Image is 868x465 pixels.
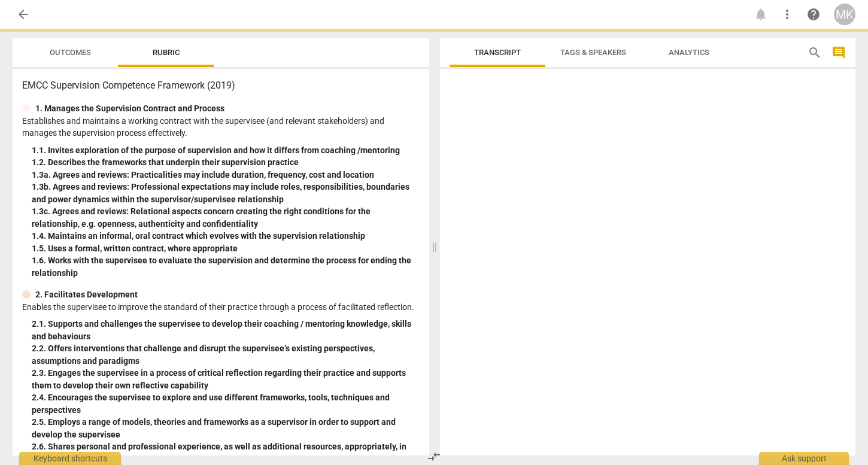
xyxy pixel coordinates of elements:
span: Transcript [474,48,521,57]
div: 2. 1. Supports and challenges the supervisee to develop their coaching / mentoring knowledge, ski... [32,318,420,342]
span: Rubric [153,48,180,57]
div: 1. 3b. Agrees and reviews: Professional expectations may include roles, responsibilities, boundar... [32,181,420,205]
button: MK [834,4,855,25]
div: 2. 2. Offers interventions that challenge and disrupt the supervisee’s existing perspectives, ass... [32,342,420,367]
div: 2. 5. Employs a range of models, theories and frameworks as a supervisor in order to support and ... [32,416,420,440]
p: Establishes and maintains a working contract with the supervisee (and relevant stakeholders) and ... [22,115,420,139]
div: Keyboard shortcuts [19,452,121,465]
div: 1. 6. Works with the supervisee to evaluate the supervision and determine the process for ending ... [32,254,420,279]
span: compare_arrows [427,449,441,464]
div: 1. 3a. Agrees and reviews: Practicalities may include duration, frequency, cost and location [32,169,420,181]
div: 1. 1. Invites exploration of the purpose of supervision and how it differs from coaching /mentoring [32,144,420,157]
div: 1. 4. Maintains an informal, oral contract which evolves with the supervision relationship [32,230,420,242]
div: 2. 4. Encourages the supervisee to explore and use different frameworks, tools, techniques and pe... [32,391,420,416]
button: Search [805,43,824,62]
span: help [806,7,821,22]
p: Enables the supervisee to improve the standard of their practice through a process of facilitated... [22,301,420,314]
span: arrow_back [16,7,31,22]
span: Analytics [669,48,709,57]
div: 2. 6. Shares personal and professional experience, as well as additional resources, appropriately... [32,440,420,465]
div: 1. 5. Uses a formal, written contract, where appropriate [32,242,420,255]
button: Show/Hide comments [829,43,848,62]
div: 1. 2. Describes the frameworks that underpin their supervision practice [32,156,420,169]
h3: EMCC Supervision Competence Framework (2019) [22,78,420,93]
span: Tags & Speakers [560,48,626,57]
span: search [808,45,822,60]
span: Outcomes [50,48,91,57]
p: 2. Facilitates Development [35,288,138,301]
div: 1. 3c. Agrees and reviews: Relational aspects concern creating the right conditions for the relat... [32,205,420,230]
span: comment [831,45,846,60]
a: Help [803,4,824,25]
span: more_vert [780,7,794,22]
div: 2. 3. Engages the supervisee in a process of critical reflection regarding their practice and sup... [32,367,420,391]
div: Ask support [759,452,849,465]
p: 1. Manages the Supervision Contract and Process [35,102,224,115]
